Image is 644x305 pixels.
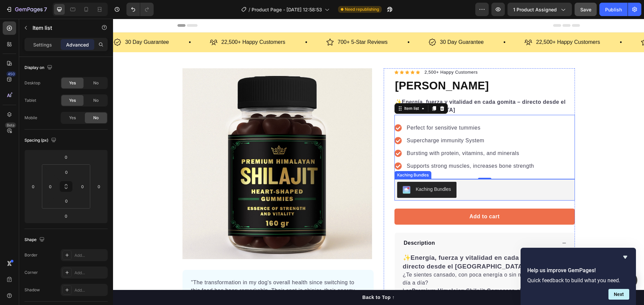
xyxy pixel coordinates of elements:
span: Yes [69,80,76,86]
input: 0 [94,181,104,192]
span: No [93,80,99,86]
p: Supercharge immunity System [294,118,421,126]
div: Add... [74,287,106,293]
input: 0 [59,211,73,221]
p: Description [291,220,322,228]
div: Border [24,252,38,258]
p: Bursting with protein, vitamins, and minerals [294,131,421,139]
span: / [249,6,250,13]
p: 700+ 5-Star Reviews [225,19,275,28]
p: Supports strong muscles, increases bone strength [294,143,421,151]
p: ✨ [282,79,461,95]
p: 2,500+ Happy Customers [312,50,365,57]
div: Add... [74,270,106,276]
h2: Help us improve GemPages! [527,266,629,275]
iframe: Design area [113,19,644,305]
input: 0px [45,181,55,192]
div: Add... [74,252,106,258]
button: 1 product assigned [507,3,572,16]
p: Settings [33,41,52,48]
div: 450 [6,71,16,77]
div: Shape [24,235,46,244]
p: 30 Day Guarantee [327,19,371,28]
div: Display on [24,63,54,72]
div: Rich Text Editor. Editing area: main [293,104,422,114]
div: Undo/Redo [126,3,154,16]
input: 0px [60,196,73,206]
button: Publish [599,3,628,16]
div: Beta [5,123,16,128]
button: Add to cart [281,190,462,206]
div: Spacing (px) [24,136,58,145]
div: Kaching Bundles [303,167,338,174]
div: Desktop [24,80,40,86]
div: Corner [24,270,38,276]
input: 0px [60,167,73,177]
div: Add to cart [357,194,387,202]
input: 0 [59,152,73,162]
div: Mobile [24,115,37,121]
span: Yes [69,115,76,121]
p: 22,500+ Happy Customers [423,19,487,28]
span: No [93,115,99,121]
p: 7 [44,5,47,13]
span: Need republishing [345,6,379,12]
div: Kaching Bundles [283,153,317,159]
div: Rich Text Editor. Editing area: main [293,130,422,140]
p: Quick feedback to build what you need. [527,277,629,284]
button: Kaching Bundles [284,163,343,179]
strong: Premium Himalaian Shilajit Gomas [299,269,393,275]
span: Save [580,7,591,12]
strong: Energía, fuerza y vitalidad en cada gomita – directo desde el [GEOGRAPHIC_DATA] [290,235,435,251]
div: Shadow [24,287,40,293]
p: Perfect for sensitive tummies [294,105,421,113]
span: 1 product assigned [513,6,557,13]
input: 0px [77,181,88,192]
div: Back to Top ↑ [249,275,281,282]
div: Item list [290,87,307,93]
p: Advanced [66,41,89,48]
input: 0 [28,181,38,192]
span: No [93,97,99,103]
div: Rich Text Editor. Editing area: main [311,50,366,58]
div: Rich Text Editor. Editing area: main [293,117,422,127]
img: KachingBundles.png [289,167,298,175]
h1: [PERSON_NAME] [281,58,462,76]
div: Publish [605,6,622,13]
p: Item list [33,24,90,32]
div: Rich Text Editor. Editing area: main [293,142,422,152]
div: Tablet [24,97,36,103]
button: 7 [3,3,50,16]
p: "The transformation in my dog's overall health since switching to this food has been remarkable. ... [78,260,252,284]
button: Next question [608,289,629,300]
button: Save [575,3,597,16]
h3: ✨ [290,235,435,251]
span: Product Page - [DATE] 12:58:53 [252,6,322,13]
div: Rich Text Editor. Editing area: main [281,79,462,96]
button: Hide survey [621,253,629,261]
div: Help us improve GemPages! [527,253,629,300]
strong: Energía, fuerza y vitalidad en cada gomita – directo desde el [GEOGRAPHIC_DATA] [282,80,453,94]
span: Yes [69,97,76,103]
